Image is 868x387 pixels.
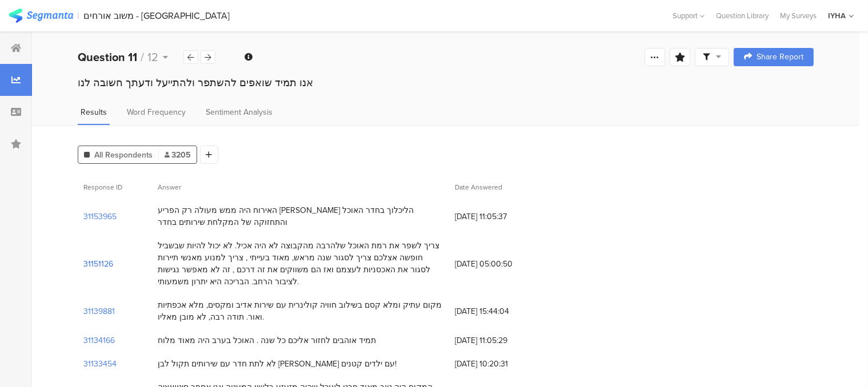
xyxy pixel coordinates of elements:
[710,10,774,21] a: Question Library
[83,258,113,270] section: 31151126
[83,305,115,317] section: 31139881
[83,211,117,223] section: 31153965
[165,149,191,161] span: 3205
[78,49,137,66] b: Question 11
[158,358,397,370] div: לא לתת חדר עם שירותים תקול לבן [PERSON_NAME] עם ילדים קטנים!
[141,49,144,66] span: /
[455,305,546,317] span: [DATE] 15:44:04
[673,7,705,25] div: Support
[158,204,443,228] div: האירוח היה ממש מעולה רק הפריע [PERSON_NAME] הליכלוך בחדר האוכל והתחזוקה של המקלחת שירותים בחדר
[83,334,115,346] section: 31134166
[158,182,181,192] span: Answer
[455,334,546,346] span: [DATE] 11:05:29
[83,358,117,370] section: 31133454
[83,182,122,192] span: Response ID
[206,106,273,118] span: Sentiment Analysis
[9,9,73,23] img: segmanta logo
[757,53,803,61] span: Share Report
[127,106,186,118] span: Word Frequency
[81,106,107,118] span: Results
[158,240,443,288] div: צריך לשפר את רמת האוכל שלהרבה מהקבוצה לא היה אכיל. לא יכול להיות שבשביל חופשה אצלכם צריך לסגור שנ...
[455,258,546,270] span: [DATE] 05:00:50
[78,75,814,90] div: אנו תמיד שואפים להשתפר ולהתייעל ודעתך חשובה לנו
[147,49,158,66] span: 12
[455,182,502,192] span: Date Answered
[774,10,822,21] a: My Surveys
[828,10,846,21] div: IYHA
[455,211,546,223] span: [DATE] 11:05:37
[158,299,443,323] div: מקום עתיק ומלא קסם בשילוב חוויה קולינרית עם שירות אדיב ומקסים, מלא אכפתיות ואור. תודה רבה, לא מוב...
[78,9,79,22] div: |
[158,334,376,346] div: תמיד אוהבים לחזור אליכם כל שנה . האוכל בערב היה מאוד מלוח
[94,149,153,161] span: All Respondents
[84,10,230,21] div: משוב אורחים - [GEOGRAPHIC_DATA]
[455,358,546,370] span: [DATE] 10:20:31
